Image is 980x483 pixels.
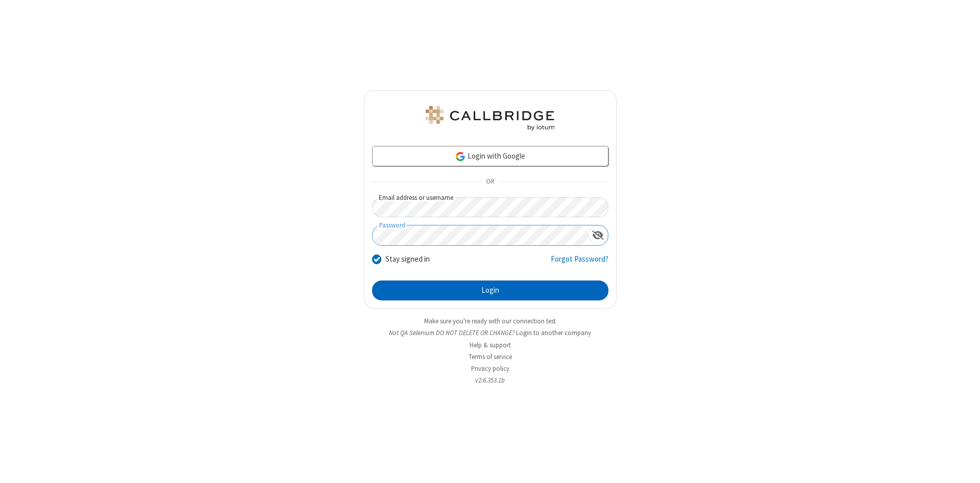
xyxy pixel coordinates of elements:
a: Privacy policy [471,364,509,373]
input: Password [373,225,588,245]
button: Login [372,281,608,301]
li: Not QA Selenium DO NOT DELETE OR CHANGE? [364,328,617,338]
iframe: Chat [954,456,972,476]
div: Show password [588,225,608,244]
a: Forgot Password? [551,253,608,273]
img: QA Selenium DO NOT DELETE OR CHANGE [424,106,556,131]
li: v2.6.353.1b [364,375,617,385]
a: Help & support [470,341,511,349]
input: Email address or username [372,197,608,217]
span: OR [482,175,498,189]
a: Login with Google [372,146,608,166]
img: google-icon.png [455,151,466,162]
a: Make sure you're ready with our connection test [424,317,556,325]
label: Stay signed in [385,253,430,265]
button: Login to another company [516,328,591,338]
a: Terms of service [469,352,512,361]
